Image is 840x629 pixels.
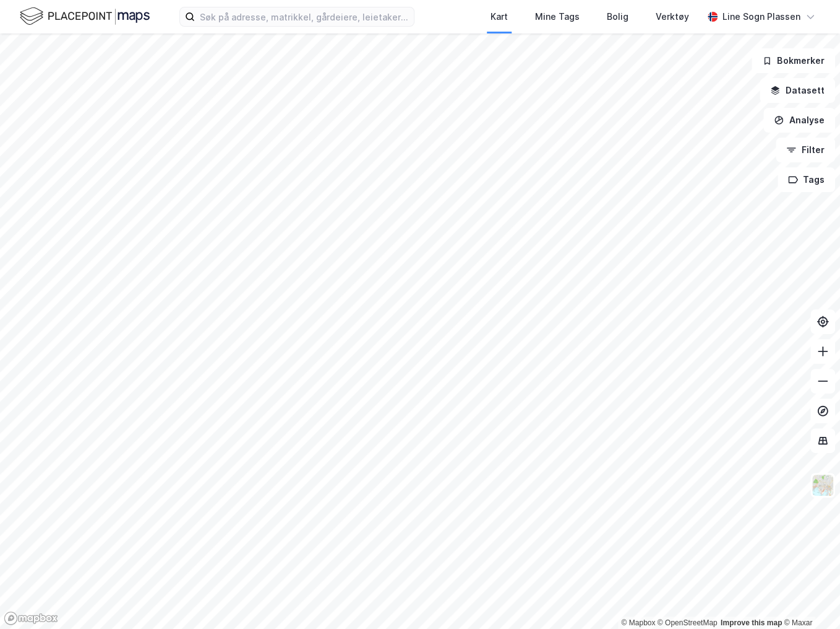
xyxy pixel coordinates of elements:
[760,78,835,103] button: Datasett
[621,618,655,627] a: Mapbox
[752,48,835,73] button: Bokmerker
[535,9,580,24] div: Mine Tags
[721,618,782,627] a: Improve this map
[778,167,835,192] button: Tags
[722,9,800,24] div: Line Sogn Plassen
[491,9,508,24] div: Kart
[4,611,58,625] a: Mapbox homepage
[778,570,840,629] iframe: Chat Widget
[20,6,150,27] img: logo.f888ab2527a4732fd821a326f86c7f29.svg
[763,108,835,133] button: Analyse
[776,138,835,162] button: Filter
[656,9,689,24] div: Verktøy
[778,570,840,629] div: Kontrollprogram for chat
[658,618,718,627] a: OpenStreetMap
[195,7,414,26] input: Søk på adresse, matrikkel, gårdeiere, leietakere eller personer
[607,9,628,24] div: Bolig
[811,473,834,497] img: Z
